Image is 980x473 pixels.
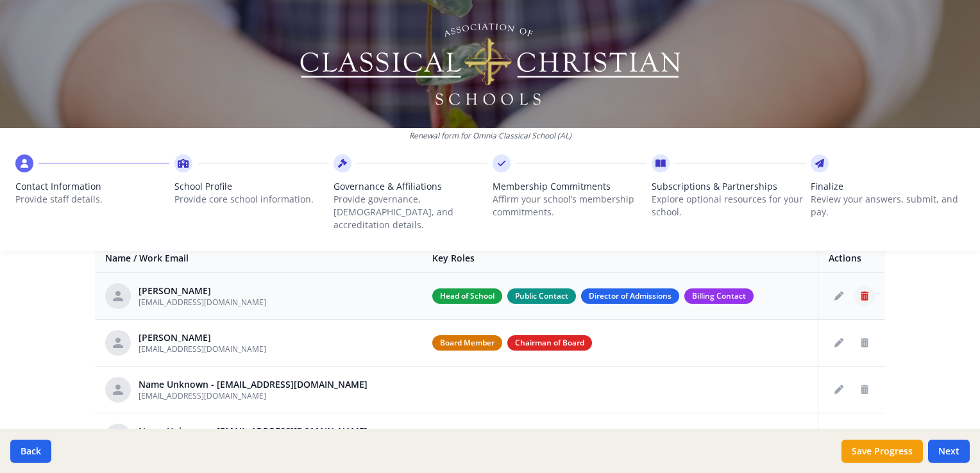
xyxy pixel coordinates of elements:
[652,193,806,219] p: Explore optional resources for your school.
[854,333,875,353] button: Delete staff
[15,193,169,206] p: Provide staff details.
[811,193,965,219] p: Review your answers, submit, and pay.
[334,193,487,231] p: Provide governance, [DEMOGRAPHIC_DATA], and accreditation details.
[139,344,266,354] span: [EMAIL_ADDRESS][DOMAIN_NAME]
[854,286,875,306] button: Delete staff
[854,379,875,400] button: Delete staff
[829,426,849,447] button: Edit staff
[298,19,682,109] img: Logo
[174,180,328,193] span: School Profile
[174,193,328,206] p: Provide core school information.
[334,180,487,193] span: Governance & Affiliations
[581,288,679,304] span: Director of Admissions
[829,333,849,353] button: Edit staff
[493,193,646,219] p: Affirm your school’s membership commitments.
[811,180,965,193] span: Finalize
[139,390,266,401] span: [EMAIL_ADDRESS][DOMAIN_NAME]
[652,180,806,193] span: Subscriptions & Partnerships
[493,180,646,193] span: Membership Commitments
[139,378,367,391] div: Name Unknown - [EMAIL_ADDRESS][DOMAIN_NAME]
[928,440,970,463] button: Next
[139,285,266,297] div: [PERSON_NAME]
[507,335,592,351] span: Chairman of Board
[507,288,576,304] span: Public Contact
[10,440,51,463] button: Back
[841,440,923,463] button: Save Progress
[854,426,875,447] button: Delete staff
[139,297,266,308] span: [EMAIL_ADDRESS][DOMAIN_NAME]
[684,288,754,304] span: Billing Contact
[829,286,849,306] button: Edit staff
[15,180,169,193] span: Contact Information
[139,425,367,438] div: Name Unknown - [EMAIL_ADDRESS][DOMAIN_NAME]
[432,335,502,351] span: Board Member
[139,331,266,344] div: [PERSON_NAME]
[432,288,502,304] span: Head of School
[829,379,849,400] button: Edit staff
